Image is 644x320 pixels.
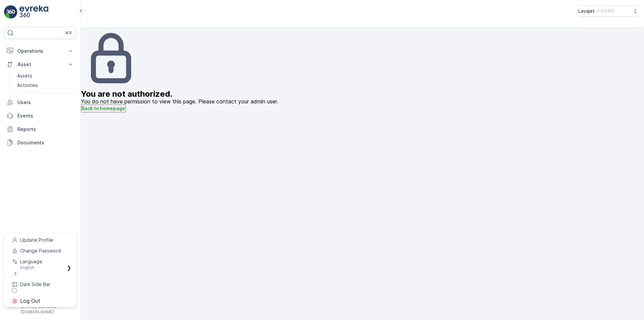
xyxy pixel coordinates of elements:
span: Change Password [20,247,61,254]
span: Language [20,258,42,265]
span: English [20,265,42,270]
p: Reports [17,126,74,133]
span: Update Profile [20,237,53,243]
a: Assets [14,71,76,81]
a: Users [4,96,76,109]
span: Dark Side Bar [20,281,50,288]
span: Log Out [20,298,40,304]
p: Events [17,112,74,119]
p: Documents [17,139,74,146]
button: Back to homepage [81,104,126,112]
p: Users [17,99,74,106]
p: Asset [17,61,63,68]
p: You do not have permission to view this page. Please contact your admin user. [81,98,644,104]
p: ⌘B [65,30,72,36]
p: Operations [17,48,63,54]
a: Activities [14,81,76,90]
button: Lavajet(+03:00) [578,5,639,17]
h2: You are not authorized. [81,89,644,98]
p: Back to homepage [82,105,125,112]
ul: Menu [4,233,76,307]
img: logo [4,5,17,19]
p: Activities [17,82,38,89]
button: Operations [4,44,76,58]
a: Events [4,109,76,123]
a: Reports [4,123,76,136]
a: Documents [4,136,76,149]
p: Assets [17,73,32,79]
img: logo_light-DOdMpM7g.png [19,5,48,19]
p: Lavajet [578,8,595,14]
button: Asset [4,58,76,71]
p: ( +03:00 ) [597,8,614,14]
